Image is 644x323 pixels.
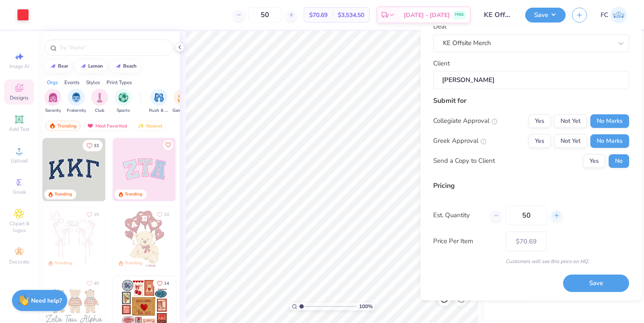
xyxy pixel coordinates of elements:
button: beach [110,60,141,73]
span: FREE [455,12,464,18]
span: $70.69 [309,11,328,20]
input: – – [248,7,282,23]
input: e.g. Ethan Linker [433,71,629,90]
button: No Marks [590,114,629,128]
button: Like [83,209,103,220]
div: Orgs [47,79,58,86]
div: Send a Copy to Client [433,156,495,166]
button: No [609,154,629,168]
span: 14 [164,281,169,286]
img: 3b9aba4f-e317-4aa7-a679-c95a879539bd [43,138,106,201]
img: Fraternity Image [72,93,81,102]
button: Like [163,140,173,150]
label: Client [433,59,450,68]
div: Trending [125,191,142,198]
button: Save [525,8,566,23]
img: edfb13fc-0e43-44eb-bea2-bf7fc0dd67f9 [105,138,168,201]
button: Like [83,278,103,289]
label: Est. Quantity [433,211,484,221]
div: Trending [55,191,72,198]
span: 10 [164,212,169,217]
button: Not Yet [554,114,587,128]
button: Save [563,275,629,292]
button: Yes [529,134,551,148]
span: Clipart & logos [4,220,34,234]
span: 100 % [359,303,373,310]
a: FC [601,7,627,23]
button: No Marks [590,134,629,148]
img: most_fav.gif [87,123,94,129]
div: Submit for [433,96,629,106]
span: Image AI [9,63,29,70]
img: Club Image [95,93,104,102]
label: Deal [433,22,446,32]
img: Flannery Clausen [610,7,627,23]
img: Game Day Image [178,93,187,102]
img: trend_line.gif [80,64,86,69]
div: Greek Approval [433,136,486,146]
div: Customers will see this price on HQ. [433,258,629,265]
img: 587403a7-0594-4a7f-b2bd-0ca67a3ff8dd [113,207,176,270]
span: 15 [94,212,99,217]
span: FC [601,10,608,20]
img: e74243e0-e378-47aa-a400-bc6bcb25063a [175,207,239,270]
button: Not Yet [554,134,587,148]
input: – – [506,206,547,225]
span: Game Day [172,108,192,114]
strong: Need help? [31,297,62,305]
button: Like [153,209,173,220]
button: Like [83,140,103,151]
button: lemon [75,60,107,73]
div: lemon [88,64,103,68]
div: Styles [86,79,100,86]
button: Like [153,278,173,289]
div: bear [58,64,68,68]
div: filter for Club [91,89,108,114]
span: Rush & Bid [149,108,169,114]
div: Trending [45,121,80,131]
span: 33 [94,144,99,148]
div: filter for Rush & Bid [149,89,169,114]
div: Trending [55,260,72,266]
button: Yes [583,154,605,168]
span: [DATE] - [DATE] [404,11,450,20]
div: filter for Sorority [44,89,61,114]
img: trending.gif [49,123,56,129]
button: filter button [44,89,61,114]
img: trend_line.gif [49,64,56,69]
img: Sports Image [118,93,128,102]
img: Newest.gif [138,123,144,129]
div: Trending [125,260,142,266]
button: bear [45,60,72,73]
span: Greek [13,189,26,195]
span: 40 [94,281,99,286]
button: filter button [149,89,169,114]
div: Collegiate Approval [433,116,497,126]
img: 83dda5b0-2158-48ca-832c-f6b4ef4c4536 [43,207,106,270]
span: Designs [10,94,29,101]
img: 9980f5e8-e6a1-4b4a-8839-2b0e9349023c [113,138,176,201]
div: Newest [134,121,166,131]
img: d12a98c7-f0f7-4345-bf3a-b9f1b718b86e [105,207,168,270]
button: filter button [115,89,132,114]
div: filter for Game Day [172,89,192,114]
div: filter for Sports [115,89,132,114]
span: Upload [11,157,28,164]
img: 5ee11766-d822-42f5-ad4e-763472bf8dcf [175,138,239,201]
img: Sorority Image [48,93,58,102]
span: $3,534.50 [338,11,364,20]
img: trend_line.gif [115,64,121,69]
div: Pricing [433,181,629,191]
div: Most Favorited [83,121,131,131]
span: Sports [117,108,130,114]
div: Print Types [106,79,132,86]
button: Yes [529,114,551,128]
input: Try "Alpha" [59,43,168,52]
img: Rush & Bid Image [154,93,164,102]
div: filter for Fraternity [67,89,86,114]
input: Untitled Design [477,6,519,23]
span: Add Text [9,126,29,133]
button: filter button [91,89,108,114]
span: Club [95,108,104,114]
button: filter button [67,89,86,114]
